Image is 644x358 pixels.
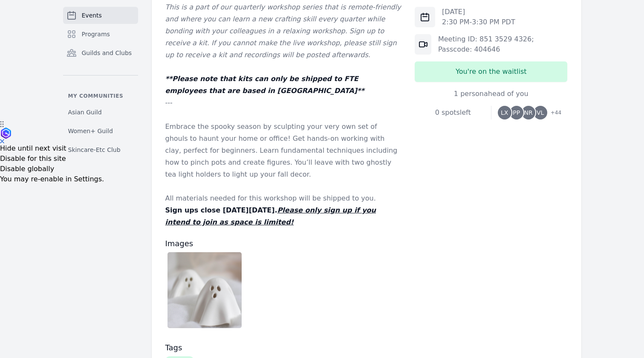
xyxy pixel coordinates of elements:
a: Skincare-Etc Club [63,142,138,157]
span: Asian Guild [68,108,102,116]
h3: Images [165,239,401,249]
a: Programs [63,26,138,43]
a: Events [63,7,138,24]
p: My communities [63,93,138,99]
p: --- [165,97,401,109]
span: LX [501,110,508,116]
div: 1 person ahead of you [415,89,567,99]
nav: Sidebar [63,7,138,157]
p: Embrace the spooky season by sculpting your very own set of ghouls to haunt your home or office! ... [165,121,401,180]
button: You're on the waitlist [415,61,567,82]
div: 0 spots left [415,108,491,118]
span: Skincare-Etc Club [68,146,121,154]
em: **Please note that kits can only be shipped to FTE employees that are based in [GEOGRAPHIC_DATA]** [165,75,364,95]
em: This is a part of our quarterly workshop series that is remote-friendly and where you can learn a... [165,3,401,59]
span: Programs [82,30,110,38]
span: + 44 [546,108,561,119]
span: PP [513,110,520,116]
a: Guilds and Clubs [63,44,138,61]
a: Meeting ID: 851 3529 4326; Passcode: 404646 [438,35,534,53]
a: Asian Guild [63,105,138,120]
span: NR [524,110,533,116]
span: Events [82,11,102,20]
h3: Tags [165,343,401,353]
a: Women+ Guild [63,123,138,139]
p: 2:30 PM - 3:30 PM PDT [442,17,515,27]
strong: Sign ups close [DATE][DATE]. [165,206,376,226]
span: VL [537,110,544,116]
u: Please only sign up if you intend to join as space is limited! [165,206,376,226]
img: Screenshot%202025-08-18%20at%2011.44.36%E2%80%AFAM.png [167,252,242,328]
p: [DATE] [442,7,515,17]
p: All materials needed for this workshop will be shipped to you. [165,192,401,204]
span: Guilds and Clubs [82,49,132,57]
span: Women+ Guild [68,127,113,135]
